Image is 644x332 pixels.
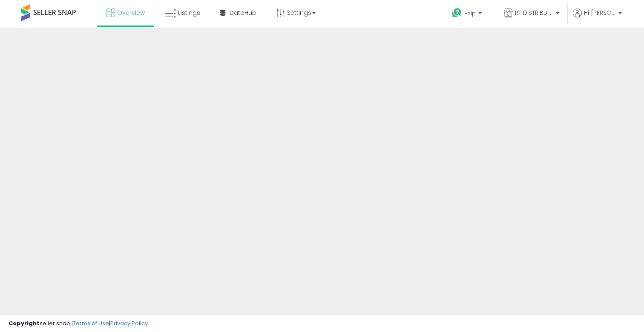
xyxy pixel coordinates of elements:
strong: Copyright [9,319,40,327]
a: Help [445,1,490,28]
span: RT DISTRIBUTION [515,9,553,17]
span: Listings [178,9,200,17]
i: Get Help [451,8,462,18]
div: seller snap | | [9,320,148,328]
a: Terms of Use [73,319,109,327]
span: Help [464,10,476,17]
span: Hi [PERSON_NAME] [584,9,616,17]
a: Privacy Policy [110,319,148,327]
a: Hi [PERSON_NAME] [573,9,622,28]
span: DataHub [230,9,256,17]
span: Overview [117,9,145,17]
